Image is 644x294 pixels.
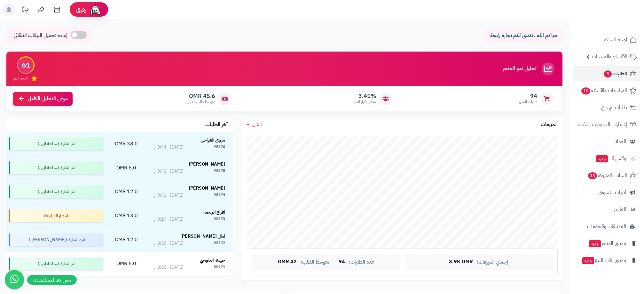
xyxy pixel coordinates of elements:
[573,117,640,132] a: إشعارات التحويلات البنكية
[205,122,228,128] h3: آخر الطلبات
[339,259,345,265] span: 94
[9,257,103,270] div: تم التنفيذ ( ساحة اتين)
[9,137,103,150] div: تم التنفيذ ( ساحة اتين)
[214,168,225,175] div: #5175
[278,259,297,265] span: 42 OMR
[582,256,626,265] span: تطبيق نقاط البيع
[333,259,335,264] span: |
[598,188,626,197] span: أدوات التسويق
[614,205,626,214] span: التقارير
[573,83,640,98] a: المراجعات والأسئلة10
[17,3,33,18] a: تحديثات المنصة
[189,185,225,192] strong: [PERSON_NAME]
[614,137,626,146] span: العملاء
[352,93,376,100] span: 3.41%
[503,66,536,72] h3: تحليل نمو المتجر
[214,192,225,199] div: #5174
[106,180,146,204] td: 12.0 OMR
[573,100,640,115] a: طلبات الإرجاع
[154,144,183,151] div: [DATE] - 9:44 م
[596,155,608,162] span: جديد
[587,171,627,180] span: السلات المتروكة
[106,132,146,156] td: 38.0 OMR
[186,99,215,105] span: متوسط طلب العميل
[203,209,225,216] strong: افراح الربخية
[578,120,627,129] span: إشعارات التحويلات البنكية
[604,70,612,78] span: 5
[200,257,225,264] strong: جهينه البلوشي
[9,233,103,246] div: قيد التنفيذ ([PERSON_NAME] )
[477,259,508,265] span: إجمالي المبيعات:
[247,121,262,128] a: الشهر
[186,93,215,100] span: 45.6 OMR
[581,87,591,95] span: 10
[106,156,146,180] td: 6.0 OMR
[106,228,146,252] td: 12.0 OMR
[573,66,640,81] a: الطلبات5
[9,161,103,174] div: تم التنفيذ ( ساحة اتين)
[595,154,626,163] span: وآتس آب
[592,52,627,61] span: الأقسام والمنتجات
[573,185,640,200] a: أدوات التسويق
[89,3,102,16] img: ai-face.png
[573,134,640,149] a: العملاء
[154,192,183,199] div: [DATE] - 9:41 م
[106,252,146,276] td: 6.0 OMR
[601,103,627,112] span: طلبات الإرجاع
[582,257,594,264] span: جديد
[573,219,640,234] a: التطبيقات والخدمات
[601,6,638,20] img: logo-2.png
[581,86,627,95] span: المراجعات والأسئلة
[588,239,626,248] span: تطبيق المتجر
[587,222,626,231] span: التطبيقات والخدمات
[154,264,183,271] div: [DATE] - 8:55 م
[214,264,225,271] div: #5171
[573,168,640,183] a: السلات المتروكة38
[301,259,329,265] span: متوسط الطلب:
[13,92,73,106] a: عرض التحليل الكامل
[14,32,67,39] span: إعادة تحميل البيانات التلقائي
[13,76,28,81] span: تقييم النمو
[200,137,225,143] strong: مروى الغواجي
[154,216,183,223] div: [DATE] - 9:19 م
[573,151,640,166] a: وآتس آبجديد
[573,32,640,47] a: لوحة التحكم
[76,6,86,13] span: رفيق
[28,95,68,102] span: عرض التحليل الكامل
[541,122,558,128] h3: المبيعات
[251,121,262,128] span: الشهر
[214,144,225,151] div: #5176
[106,204,146,228] td: 13.0 OMR
[214,216,225,223] div: #5173
[154,240,183,247] div: [DATE] - 8:55 م
[449,259,473,265] span: 3.9K OMR
[573,202,640,217] a: التقارير
[214,240,225,247] div: #5172
[519,93,537,100] span: 94
[603,35,627,44] span: لوحة التحكم
[589,240,601,247] span: جديد
[154,168,183,175] div: [DATE] - 9:42 م
[352,99,376,105] span: معدل تكرار الشراء
[588,172,598,180] span: 38
[487,32,558,39] p: حياكم الله ، نتمنى لكم تجارة رابحة
[573,236,640,251] a: تطبيق المتجرجديد
[180,233,225,240] strong: امال [PERSON_NAME]
[9,185,103,198] div: تم التنفيذ ( ساحة اتين)
[573,253,640,268] a: تطبيق نقاط البيعجديد
[189,161,225,167] strong: [PERSON_NAME]
[519,99,537,105] span: طلبات الشهر
[603,69,627,78] span: الطلبات
[9,209,103,222] div: بانتظار المراجعة
[349,259,374,265] span: عدد الطلبات:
